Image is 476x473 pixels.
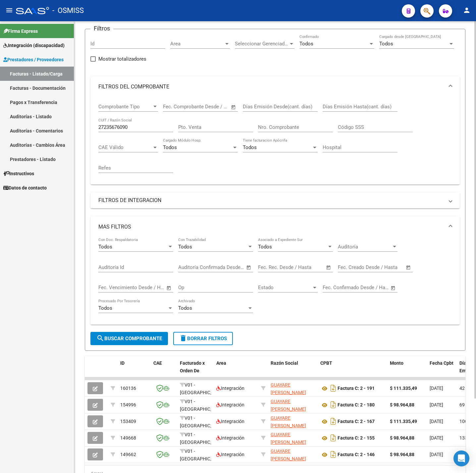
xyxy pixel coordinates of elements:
span: Firma Express [3,27,38,35]
mat-icon: menu [5,6,13,14]
span: [DATE] [430,402,443,407]
span: Datos de contacto [3,184,47,191]
button: Open calendar [390,284,397,292]
div: Open Intercom Messenger [453,450,469,466]
datatable-header-cell: ID [118,356,151,385]
span: 154996 [120,402,136,407]
span: Integración [216,386,244,391]
div: 27376101423 [271,431,315,445]
span: Integración [216,402,244,407]
div: 27376101423 [271,447,315,461]
span: Todos [98,305,112,311]
mat-panel-title: FILTROS DEL COMPROBANTE [98,83,444,90]
input: Start date [163,104,185,110]
span: Todos [379,41,393,47]
span: 149662 [120,452,136,457]
strong: $ 98.964,88 [390,402,414,407]
strong: $ 98.964,88 [390,452,414,457]
mat-expansion-panel-header: FILTROS DEL COMPROBANTE [90,76,460,97]
datatable-header-cell: Facturado x Orden De [177,356,214,385]
datatable-header-cell: Monto [387,356,427,385]
span: [DATE] [430,386,443,391]
span: 153409 [120,419,136,424]
span: - OSMISS [52,3,84,18]
button: Open calendar [325,264,333,271]
input: End date [206,264,238,270]
i: Descargar documento [329,449,338,460]
mat-panel-title: MAS FILTROS [98,223,444,231]
strong: Factura C: 2 - 180 [338,402,375,408]
span: GUAYARE [PERSON_NAME] [271,382,306,395]
span: Monto [390,360,403,366]
span: Mostrar totalizadores [98,55,146,63]
span: GUAYARE [PERSON_NAME] [271,448,306,461]
span: ID [120,360,125,366]
datatable-header-cell: Razón Social [268,356,318,385]
input: End date [365,264,397,270]
span: Integración [216,419,244,424]
span: Buscar Comprobante [96,336,162,342]
span: Todos [98,244,112,250]
span: Todos [163,144,177,150]
span: Seleccionar Gerenciador [235,41,289,47]
span: Integración [216,435,244,441]
i: Descargar documento [329,383,338,394]
input: Start date [98,285,120,290]
input: End date [286,264,318,270]
div: FILTROS DEL COMPROBANTE [90,97,460,184]
span: 100 [459,419,467,424]
button: Open calendar [245,264,253,271]
div: MAS FILTROS [90,237,460,325]
i: Descargar documento [329,433,338,443]
span: CPBT [320,360,332,366]
span: 160136 [120,386,136,391]
span: Estado [258,285,312,290]
mat-icon: person [463,6,471,14]
span: Todos [299,41,313,47]
div: 27376101423 [271,381,315,395]
strong: $ 98.964,88 [390,435,414,441]
button: Open calendar [230,103,238,111]
span: Facturado x Orden De [180,360,205,373]
button: Borrar Filtros [173,332,233,345]
strong: Factura C: 2 - 167 [338,419,375,424]
span: [DATE] [430,435,443,441]
input: Start date [258,264,280,270]
span: Instructivos [3,170,34,177]
input: End date [190,104,223,110]
span: GUAYARE [PERSON_NAME] [271,399,306,412]
input: Start date [338,264,359,270]
span: Todos [178,305,192,311]
input: Start date [178,264,200,270]
mat-icon: delete [179,334,187,342]
strong: $ 111.335,49 [390,419,417,424]
span: [DATE] [430,419,443,424]
button: Buscar Comprobante [90,332,168,345]
span: Auditoría [338,244,392,250]
mat-icon: search [96,334,104,342]
div: 27376101423 [271,414,315,428]
strong: Factura C: 2 - 146 [338,452,375,457]
span: CAE Válido [98,144,152,150]
button: Open calendar [405,264,412,271]
input: Start date [323,285,344,290]
span: Integración [216,452,244,457]
span: Area [170,41,224,47]
span: Todos [243,144,257,150]
strong: Factura C: 2 - 155 [338,436,375,441]
i: Descargar documento [329,399,338,410]
span: Integración (discapacidad) [3,42,65,49]
strong: $ 111.335,49 [390,386,417,391]
span: 149668 [120,435,136,441]
mat-expansion-panel-header: MAS FILTROS [90,216,460,237]
button: Open calendar [165,284,173,292]
datatable-header-cell: Fecha Cpbt [427,356,457,385]
span: GUAYARE [PERSON_NAME] [271,415,306,428]
span: Fecha Cpbt [430,360,453,366]
datatable-header-cell: CAE [151,356,177,385]
mat-expansion-panel-header: FILTROS DE INTEGRACION [90,192,460,208]
input: End date [350,285,382,290]
strong: Factura C: 2 - 191 [338,386,375,391]
span: [DATE] [430,452,443,457]
span: 69 [459,402,465,407]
